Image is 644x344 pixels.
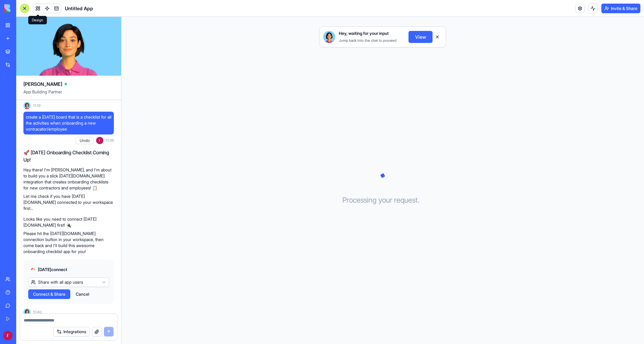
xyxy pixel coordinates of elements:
h2: 🚀 [DATE] Onboarding Checklist Coming Up! [23,149,114,163]
p: Hey there! I'm [PERSON_NAME], and I'm about to build you a slick [DATE][DOMAIN_NAME] integration ... [23,167,114,191]
h3: Processing your request [342,195,423,205]
div: Design [28,16,47,24]
p: Please hit the [DATE][DOMAIN_NAME] connection button in your workspace, then come back and I'll b... [23,231,114,255]
span: 11:39 [106,138,114,143]
button: Invite & Share [601,4,640,13]
button: View [409,31,433,43]
span: create a [DATE] board that is a checklist for all the activities when onboarding a new vontracato... [26,114,111,132]
span: App Building Partner [23,89,114,100]
img: logo [4,4,41,13]
span: [DATE] connect [38,267,67,273]
span: Jump back into the chat to proceed [339,38,396,43]
span: 11:40 [33,310,42,315]
p: Let me check if you have [DATE][DOMAIN_NAME] connected to your workspace first... [23,193,114,211]
button: Cancel [73,289,92,299]
button: Undo [76,137,94,144]
img: Ella_00000_wcx2te.png [23,102,31,109]
button: Connect & Share [28,289,70,299]
span: 11:19 [33,103,41,108]
img: Ella_00000_wcx2te.png [23,309,31,316]
p: Looks like you need to connect [DATE][DOMAIN_NAME] first! 🔌 [23,216,114,228]
img: monday [31,267,35,271]
img: Ella_00000_wcx2te.png [323,31,335,43]
span: Connect & Share [33,291,65,297]
img: ACg8ocIjPESlHlagZ3KauwMskdsJPLibPcYONidTafr0uCAcrTu18g=s96-c [3,331,13,340]
img: ACg8ocIjPESlHlagZ3KauwMskdsJPLibPcYONidTafr0uCAcrTu18g=s96-c [96,137,103,144]
span: [PERSON_NAME] [23,80,62,88]
span: . [418,195,420,205]
span: Untitled App [65,5,93,12]
span: Hey, waiting for your input [339,30,389,36]
button: Integrations [53,327,90,336]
